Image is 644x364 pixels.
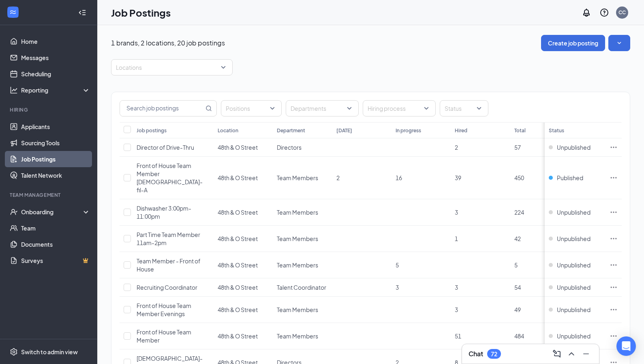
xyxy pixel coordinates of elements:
span: Unpublished [557,332,591,340]
span: Team Members [277,332,318,340]
a: Talent Network [21,167,90,183]
a: Applicants [21,118,90,135]
span: 5 [396,261,399,269]
span: 54 [514,284,521,291]
td: Team Members [273,252,332,278]
button: ChevronUp [565,347,578,360]
span: 48th & O Street [218,144,258,151]
button: Create job posting [541,35,605,51]
span: Published [557,174,583,182]
div: Reporting [21,86,91,94]
span: 48th & O Street [218,261,258,269]
th: Hired [451,122,510,138]
svg: Ellipses [610,235,618,243]
div: Open Intercom Messenger [616,336,636,356]
div: Department [277,127,305,134]
span: Team Member - Front of House [137,257,201,273]
span: Directors [277,144,302,151]
a: Team [21,220,90,236]
span: Part Time Team Member 11am-2pm [137,231,200,246]
div: Job postings [137,127,167,134]
span: Team Members [277,306,318,313]
td: 48th & O Street [214,297,273,323]
svg: Settings [10,348,18,356]
svg: Ellipses [610,261,618,269]
span: 48th & O Street [218,306,258,313]
td: Talent Coordinator [273,278,332,297]
svg: ChevronUp [567,349,576,359]
span: 2 [336,174,340,181]
span: 57 [514,144,521,151]
span: Dishwasher 3:00pm-11:00pm [137,205,191,220]
input: Search job postings [120,101,204,116]
svg: Ellipses [610,283,618,291]
h3: Chat [469,349,483,358]
th: In progress [392,122,451,138]
span: 48th & O Street [218,209,258,216]
span: 484 [514,332,524,340]
span: Team Members [277,209,318,216]
span: Unpublished [557,143,591,151]
a: Scheduling [21,66,90,82]
span: 3 [455,284,458,291]
button: ComposeMessage [550,347,563,360]
td: Team Members [273,226,332,252]
td: 48th & O Street [214,157,273,199]
svg: Ellipses [610,143,618,151]
svg: Ellipses [610,306,618,314]
span: Unpublished [557,306,591,314]
td: Directors [273,138,332,157]
span: Front of House Team Member [137,328,191,344]
span: 2 [455,144,458,151]
span: Unpublished [557,235,591,243]
td: 48th & O Street [214,226,273,252]
svg: Ellipses [610,174,618,182]
span: 3 [396,284,399,291]
div: Location [218,127,238,134]
span: 48th & O Street [218,284,258,291]
span: 3 [455,306,458,313]
td: Team Members [273,297,332,323]
span: 224 [514,209,524,216]
div: Onboarding [21,208,83,216]
span: Team Members [277,235,318,242]
span: 1 [455,235,458,242]
span: 48th & O Street [218,332,258,340]
a: SurveysCrown [21,252,90,269]
th: Total [510,122,569,138]
span: 48th & O Street [218,235,258,242]
svg: Analysis [10,86,18,94]
th: [DATE] [332,122,392,138]
span: Recruiting Coordinator [137,284,197,291]
p: 1 brands, 2 locations, 20 job postings [111,39,225,47]
div: Switch to admin view [21,348,78,356]
span: 16 [396,174,402,181]
span: Team Members [277,174,318,181]
svg: MagnifyingGlass [205,105,212,112]
td: 48th & O Street [214,138,273,157]
span: Unpublished [557,283,591,291]
div: 72 [491,351,497,358]
span: 39 [455,174,461,181]
svg: ComposeMessage [552,349,562,359]
span: 49 [514,306,521,313]
span: 42 [514,235,521,242]
span: Talent Coordinator [277,284,326,291]
td: 48th & O Street [214,199,273,226]
span: Unpublished [557,261,591,269]
span: 51 [455,332,461,340]
span: Unpublished [557,208,591,216]
td: Team Members [273,157,332,199]
span: Front of House Team Member [DEMOGRAPHIC_DATA]-fil-A [137,162,203,194]
span: 48th & O Street [218,174,258,181]
td: Team Members [273,323,332,349]
a: Documents [21,236,90,252]
h1: Job Postings [111,6,171,19]
button: Minimize [580,347,593,360]
a: Messages [21,50,90,66]
span: 5 [514,261,518,269]
svg: Collapse [78,9,86,17]
td: 48th & O Street [214,278,273,297]
div: Team Management [10,192,89,198]
svg: UserCheck [10,208,18,216]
